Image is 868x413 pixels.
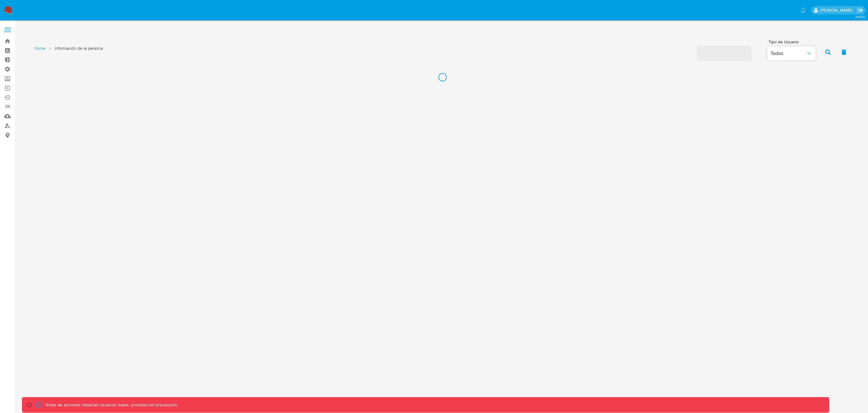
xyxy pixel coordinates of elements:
[771,50,806,56] span: Todos
[44,402,178,408] p: Todas las acciones impactan usuarios reales, proceda con precaución.
[55,45,103,51] span: Información de la persona
[34,45,45,51] a: Home
[801,8,806,13] a: Notificaciones
[34,43,103,60] nav: List of pages
[767,46,816,61] button: Todos
[697,46,752,61] span: ‌
[820,7,855,13] p: yamil.zavala@mercadolibre.com
[769,40,817,44] span: Tipo de Usuario
[857,7,863,13] a: Salir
